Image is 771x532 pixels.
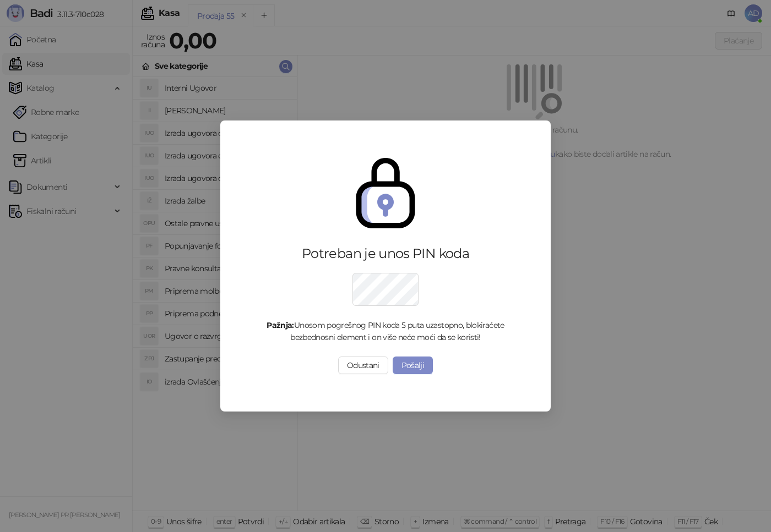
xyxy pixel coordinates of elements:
[251,245,520,262] div: Potreban je unos PIN koda
[393,357,433,374] button: Pošalji
[338,357,388,374] button: Odustani
[267,320,294,330] strong: Pažnja:
[251,319,520,343] div: Unosom pogrešnog PIN koda 5 puta uzastopno, blokiraćete bezbednosni element i on više neće moći d...
[350,158,421,228] img: secure.svg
